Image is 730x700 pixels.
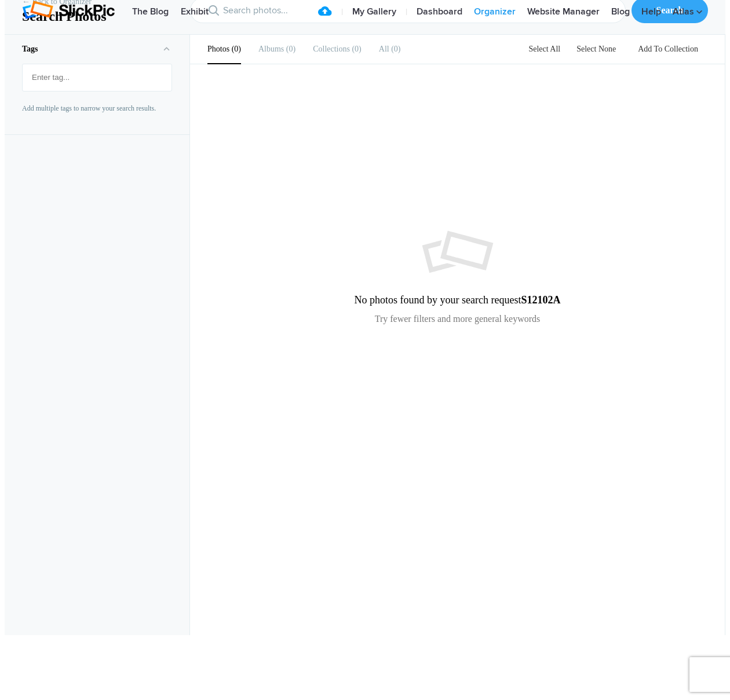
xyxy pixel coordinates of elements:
[207,45,229,53] b: Photos
[355,312,561,335] p: Try fewer filters and more general keywords
[350,45,362,53] span: 0
[22,45,38,53] b: Tags
[284,45,295,53] span: 0
[355,210,561,312] h2: No photos found by your search request
[521,45,567,53] a: Select All
[229,45,241,53] span: 0
[258,45,284,53] b: Albums
[313,45,350,53] b: Collections
[570,45,623,53] a: Select None
[379,45,389,53] b: All
[389,45,401,53] span: 0
[521,294,560,306] b: S12102A
[23,64,171,91] mat-chip-list: Fruit selection
[22,103,172,113] p: Add multiple tags to narrow your search results.
[629,45,707,53] a: Add To Collection
[28,67,166,88] input: Enter tag...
